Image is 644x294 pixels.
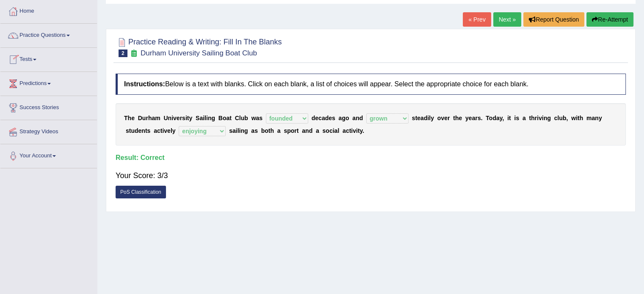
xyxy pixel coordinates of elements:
[547,115,551,121] b: g
[238,127,239,134] b: l
[465,115,469,121] b: y
[182,115,185,121] b: s
[268,127,271,134] b: t
[339,115,342,121] b: a
[116,186,166,198] a: PoS Classification
[542,115,544,121] b: i
[128,115,132,121] b: h
[522,115,526,121] b: a
[259,115,263,121] b: s
[463,12,491,27] a: « Prev
[124,115,128,121] b: T
[489,115,493,121] b: o
[239,127,240,134] b: i
[252,115,256,121] b: w
[571,115,576,121] b: w
[116,36,282,57] h2: Practice Reading & Writing: Fill In The Blanks
[116,154,626,162] h4: Result:
[329,127,333,134] b: c
[595,115,599,121] b: n
[496,115,500,121] b: a
[325,115,329,121] b: d
[171,115,173,121] b: i
[141,49,257,57] small: Durham University Sailing Boat Club
[492,115,496,121] b: d
[431,115,434,121] b: y
[218,115,223,121] b: B
[475,115,477,121] b: r
[362,127,364,134] b: .
[277,127,281,134] b: a
[455,115,459,121] b: h
[486,115,489,121] b: T
[346,127,349,134] b: c
[309,127,313,134] b: d
[297,127,299,134] b: t
[0,144,97,165] a: Your Account
[305,127,309,134] b: n
[352,115,356,121] b: a
[157,127,160,134] b: c
[199,115,203,121] b: a
[211,115,215,121] b: g
[312,115,315,121] b: d
[539,115,542,121] b: v
[135,127,138,134] b: d
[167,127,171,134] b: e
[0,96,97,117] a: Success Stories
[349,127,351,134] b: t
[116,74,626,95] h4: Below is a text with blanks. Click on each blank, a list of choices will appear. Select the appro...
[557,115,559,121] b: l
[472,115,475,121] b: a
[507,115,509,121] b: i
[171,127,172,134] b: l
[554,115,558,121] b: c
[427,115,429,121] b: i
[342,115,345,121] b: g
[235,115,239,121] b: C
[415,115,417,121] b: t
[229,127,232,134] b: s
[316,127,319,134] b: a
[284,127,287,134] b: s
[205,115,206,121] b: l
[0,24,97,45] a: Practice Questions
[196,115,199,121] b: S
[448,115,450,121] b: r
[256,115,259,121] b: a
[334,127,338,134] b: a
[360,127,363,134] b: y
[559,115,563,121] b: u
[138,115,142,121] b: D
[119,49,127,57] span: 2
[168,115,172,121] b: n
[141,127,145,134] b: n
[580,115,583,121] b: h
[353,127,356,134] b: v
[287,127,291,134] b: p
[124,80,165,88] b: Instructions:
[189,115,192,121] b: y
[142,115,146,121] b: u
[0,120,97,141] a: Strategy Videos
[0,72,97,93] a: Predictions
[270,127,274,134] b: h
[502,115,504,121] b: ,
[481,115,483,121] b: .
[177,115,180,121] b: e
[244,115,248,121] b: b
[516,115,519,121] b: s
[229,115,232,121] b: t
[424,115,428,121] b: d
[566,115,568,121] b: ,
[337,127,339,134] b: l
[206,115,208,121] b: i
[131,115,135,121] b: e
[429,115,431,121] b: l
[241,115,245,121] b: u
[291,127,295,134] b: o
[239,115,241,121] b: l
[180,115,182,121] b: r
[578,115,580,121] b: t
[356,127,358,134] b: i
